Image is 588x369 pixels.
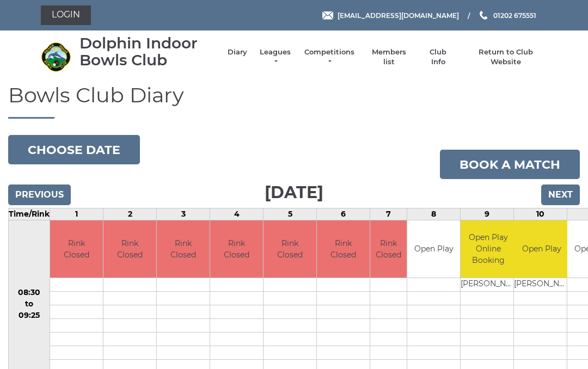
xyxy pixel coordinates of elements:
img: Dolphin Indoor Bowls Club [41,42,71,72]
td: 9 [461,208,514,220]
td: Time/Rink [9,208,50,220]
td: Rink Closed [317,220,370,278]
a: Return to Club Website [465,47,547,67]
img: Email [322,11,333,20]
td: Open Play [407,220,460,278]
td: Rink Closed [370,220,407,278]
img: Phone us [480,11,487,20]
td: Rink Closed [210,220,263,278]
td: 3 [157,208,210,220]
td: [PERSON_NAME] [514,278,569,291]
td: 5 [264,208,317,220]
a: Diary [228,47,247,57]
div: Dolphin Indoor Bowls Club [79,35,217,69]
a: Login [41,5,91,25]
td: Rink Closed [157,220,210,278]
td: Open Play [514,220,569,278]
td: Rink Closed [264,220,316,278]
a: Book a match [440,150,580,179]
a: Members list [366,47,411,67]
span: [EMAIL_ADDRESS][DOMAIN_NAME] [338,11,459,19]
a: Club Info [422,47,454,67]
td: Rink Closed [103,220,156,278]
a: Email [EMAIL_ADDRESS][DOMAIN_NAME] [322,10,459,21]
input: Previous [8,184,71,205]
a: Competitions [303,47,356,67]
td: 4 [210,208,264,220]
button: Choose date [8,135,140,164]
td: 7 [370,208,407,220]
td: 2 [103,208,157,220]
input: Next [541,184,580,205]
td: [PERSON_NAME] [461,278,516,291]
td: 10 [514,208,567,220]
td: 1 [50,208,103,220]
td: Open Play Online Booking [461,220,516,278]
h1: Bowls Club Diary [8,84,580,119]
span: 01202 675551 [493,11,536,19]
td: 8 [407,208,461,220]
td: Rink Closed [50,220,103,278]
td: 6 [317,208,370,220]
a: Phone us 01202 675551 [478,10,536,21]
a: Leagues [258,47,292,67]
